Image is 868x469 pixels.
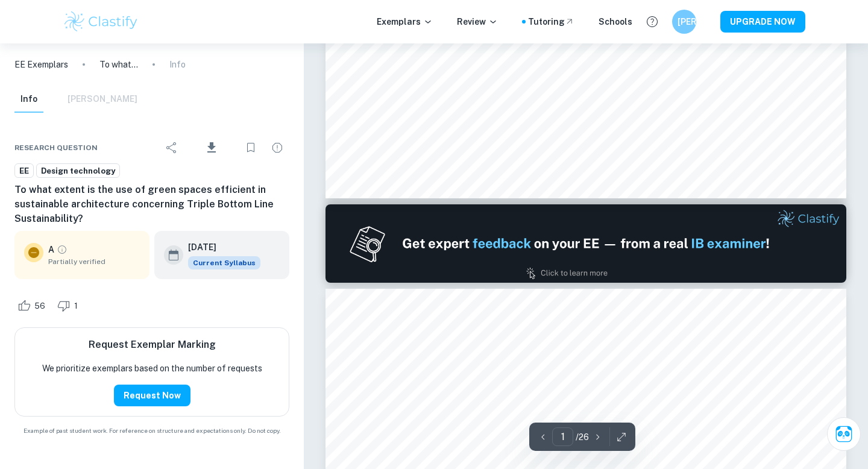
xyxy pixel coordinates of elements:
h6: [DATE] [188,241,251,254]
span: EE [15,165,33,177]
div: Download [186,132,236,163]
button: Info [14,86,43,113]
p: A [48,243,54,256]
span: Design technology [37,165,119,177]
img: Ad [325,204,846,283]
img: Clastify logo [63,10,139,34]
p: / 26 [576,430,589,444]
span: Research question [14,142,98,153]
p: Review [457,15,498,28]
p: We prioritize exemplars based on the number of requests [42,362,262,375]
p: Info [169,58,186,71]
button: Ask Clai [827,417,861,451]
h6: Request Exemplar Marking [89,338,216,352]
a: EE Exemplars [14,58,68,71]
a: Grade partially verified [57,244,68,255]
span: 1 [68,300,84,312]
a: EE [14,163,34,178]
h6: To what extent is the use of green spaces efficient in sustainable architecture concerning Triple... [14,183,289,226]
button: [PERSON_NAME] [672,10,696,34]
div: Report issue [265,136,289,160]
div: Dislike [54,296,84,315]
div: This exemplar is based on the current syllabus. Feel free to refer to it for inspiration/ideas wh... [188,256,260,269]
a: Tutoring [528,15,574,28]
a: Design technology [36,163,120,178]
span: Partially verified [48,256,140,267]
button: Request Now [114,385,190,406]
span: 56 [28,300,52,312]
div: Share [160,136,184,160]
div: Bookmark [239,136,263,160]
span: Current Syllabus [188,256,260,269]
button: UPGRADE NOW [720,11,805,33]
button: Help and Feedback [642,11,662,32]
a: Schools [599,15,632,28]
p: Exemplars [377,15,433,28]
span: Example of past student work. For reference on structure and expectations only. Do not copy. [14,426,289,435]
h6: [PERSON_NAME] [678,15,691,28]
p: To what extent is the use of green spaces efficient in sustainable architecture concerning Triple... [99,58,138,71]
div: Like [14,296,52,315]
